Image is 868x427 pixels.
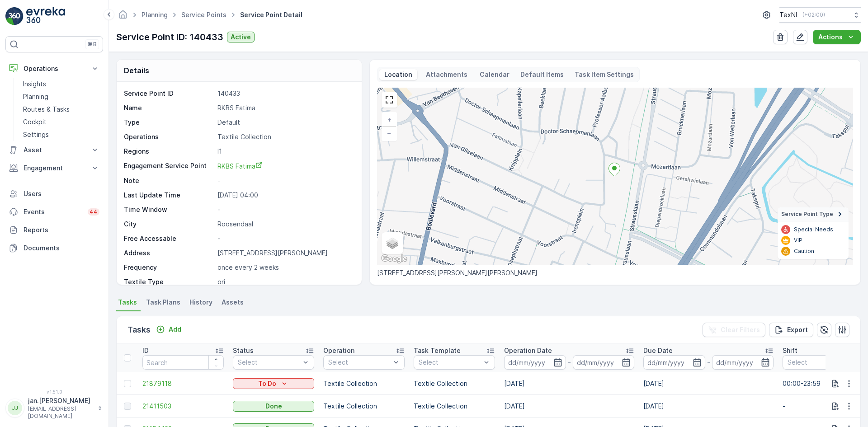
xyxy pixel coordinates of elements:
button: TexNL(+02:00) [779,7,861,23]
input: dd/mm/yyyy [504,355,566,370]
button: Asset [5,141,103,159]
button: Actions [813,30,861,44]
a: Cockpit [19,116,103,128]
p: 44 [90,208,98,216]
a: Reports [5,221,103,239]
p: Textile Collection [217,132,352,141]
p: Engagement [24,164,85,173]
img: Google [379,253,409,265]
p: Type [124,118,214,127]
p: Asset [24,145,85,155]
p: Tasks [127,324,151,336]
div: Toggle Row Selected [124,380,131,387]
span: v 1.51.0 [5,389,103,394]
p: Name [124,103,214,113]
td: [DATE] [639,395,778,418]
p: Status [233,346,254,355]
input: Search [142,355,224,370]
p: Events [24,207,82,216]
p: VIP [794,237,802,244]
td: [DATE] [500,372,639,395]
img: logo [5,7,24,25]
a: Zoom Out [382,127,396,140]
button: Export [769,323,813,337]
p: 140433 [217,89,352,98]
p: Roosendaal [217,220,352,229]
p: Settings [23,130,49,139]
span: 21879118 [142,379,224,388]
input: dd/mm/yyyy [573,355,635,370]
button: JJjan.[PERSON_NAME][EMAIL_ADDRESS][DOMAIN_NAME] [5,396,103,420]
p: [STREET_ADDRESS][PERSON_NAME] [217,249,352,258]
p: Active [231,33,251,42]
div: JJ [8,401,22,415]
button: Done [233,401,314,412]
p: - [217,234,352,243]
p: Export [787,325,808,334]
input: dd/mm/yyyy [712,355,774,370]
span: − [387,129,392,137]
p: - [707,357,710,368]
p: Planning [23,92,48,101]
p: Operation Date [504,346,552,355]
p: Operation [323,346,354,355]
span: + [387,116,392,123]
p: Textile Collection [323,402,405,411]
button: Active [227,32,255,42]
p: Textile Type [124,277,214,286]
p: Regions [124,147,214,156]
p: - [217,205,352,214]
a: Open this area in Google Maps (opens a new window) [379,253,409,265]
p: Task Template [414,346,461,355]
p: Details [124,65,149,76]
p: Frequency [124,263,214,272]
a: Homepage [118,13,128,21]
p: ori [217,277,352,286]
p: RKBS Fatima [217,103,352,113]
a: Planning [19,90,103,103]
p: Engagement Service Point [124,161,214,171]
p: ID [142,346,149,355]
p: ( +02:00 ) [802,11,825,19]
p: [DATE] 04:00 [217,191,352,200]
span: RKBS Fatima [217,162,263,170]
a: Routes & Tasks [19,103,103,116]
p: Default [217,118,352,127]
p: Attachments [425,70,469,79]
p: Calendar [480,70,509,79]
p: once every 2 weeks [217,263,352,272]
p: Free Accessable [124,234,214,243]
p: Textile Collection [414,402,495,411]
a: Insights [19,78,103,90]
p: Select [238,358,300,367]
button: Add [152,324,185,335]
img: logo_light-DOdMpM7g.png [26,7,65,25]
p: Operations [124,132,214,141]
p: Due Date [643,346,673,355]
span: Task Plans [146,298,180,307]
a: Layers [382,233,402,253]
span: History [189,298,212,307]
p: [EMAIL_ADDRESS][DOMAIN_NAME] [28,405,93,420]
a: Service Points [181,11,226,19]
p: - [783,402,864,411]
p: - [568,357,571,368]
p: Task Item Settings [575,70,634,79]
p: Service Point ID [124,89,214,98]
p: TexNL [779,10,799,19]
summary: Service Point Type [778,207,849,221]
p: Insights [23,80,46,89]
p: Done [265,402,282,411]
p: Last Update Time [124,191,214,200]
p: Caution [794,248,814,255]
p: 00:00-23:59 [783,379,864,388]
p: Note [124,176,214,185]
span: 21411503 [142,402,224,411]
span: Tasks [118,298,137,307]
a: RKBS Fatima [217,161,352,171]
p: Cockpit [23,117,47,127]
p: jan.[PERSON_NAME] [28,396,93,405]
p: - [217,176,352,185]
span: Service Point Detail [238,10,304,19]
p: Address [124,249,214,258]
